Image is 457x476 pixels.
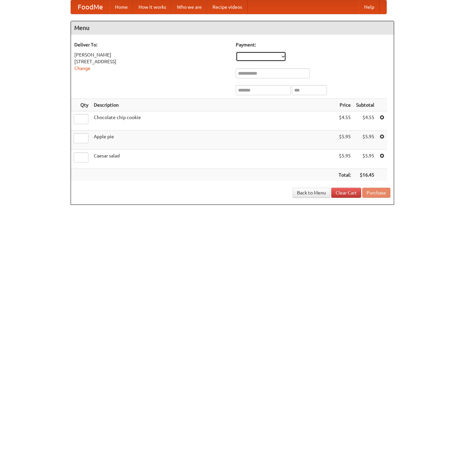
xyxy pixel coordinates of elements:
a: Back to Menu [293,188,330,198]
a: FoodMe [71,0,110,14]
h4: Menu [71,21,394,35]
a: Home [110,0,133,14]
th: Subtotal [353,99,377,111]
td: $5.95 [353,131,377,150]
button: Purchase [362,188,390,198]
div: [PERSON_NAME] [74,51,229,58]
td: $4.55 [353,111,377,131]
a: Help [359,0,380,14]
h5: Payment: [236,41,390,48]
a: Recipe videos [207,0,247,14]
a: Clear Cart [331,188,361,198]
td: Caesar salad [91,150,336,169]
td: Apple pie [91,131,336,150]
th: Price [336,99,353,111]
td: $5.95 [353,150,377,169]
a: How it works [133,0,172,14]
td: $5.95 [336,150,353,169]
td: Chocolate chip cookie [91,111,336,131]
a: Who we are [172,0,207,14]
th: Total: [336,169,353,181]
th: $16.45 [353,169,377,181]
td: $4.55 [336,111,353,131]
th: Qty [71,99,91,111]
a: Change [74,66,90,71]
div: [STREET_ADDRESS] [74,58,229,65]
th: Description [91,99,336,111]
h5: Deliver To: [74,41,229,48]
td: $5.95 [336,131,353,150]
